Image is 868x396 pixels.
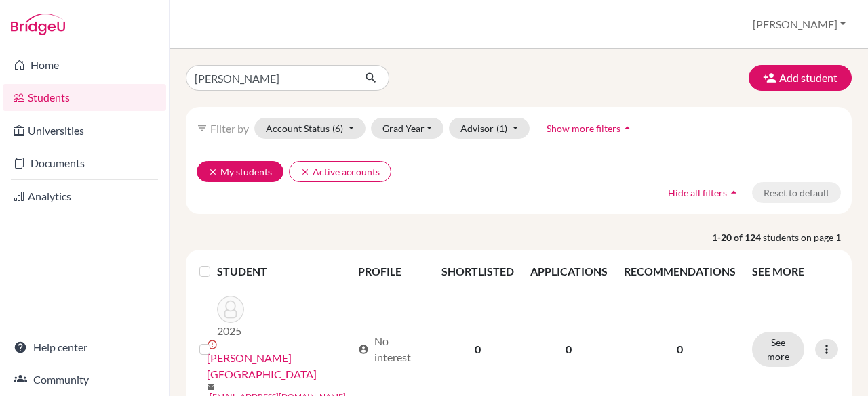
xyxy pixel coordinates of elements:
[289,161,391,182] button: clearActive accounts
[207,339,220,350] span: error_outline
[747,12,852,37] button: [PERSON_NAME]
[749,65,852,91] button: Add student
[210,122,249,135] span: Filter by
[3,84,166,111] a: Students
[3,150,166,177] a: Documents
[217,323,244,339] p: 2025
[300,167,310,177] i: clear
[358,344,369,355] span: account_circle
[656,182,752,203] button: Hide all filtersarrow_drop_up
[752,182,841,203] button: Reset to default
[3,117,166,144] a: Universities
[616,255,744,288] th: RECOMMENDATIONS
[433,255,522,288] th: SHORTLISTED
[522,255,616,288] th: APPLICATIONS
[535,118,646,139] button: Show more filtersarrow_drop_up
[449,118,530,139] button: Advisor(1)
[217,255,349,288] th: STUDENT
[3,51,166,79] a: Home
[620,121,634,135] i: arrow_drop_up
[727,185,741,199] i: arrow_drop_up
[712,230,763,244] strong: 1-20 of 124
[358,333,425,366] div: No interest
[752,332,804,367] button: See more
[197,123,208,133] i: filter_list
[207,350,351,382] a: [PERSON_NAME][GEOGRAPHIC_DATA]
[744,255,846,288] th: SEE MORE
[763,230,852,244] span: students on page 1
[197,161,283,182] button: clearMy students
[350,255,433,288] th: PROFILE
[254,118,366,139] button: Account Status(6)
[217,296,244,323] img: Abashidze, Saba
[371,118,444,139] button: Grad Year
[547,123,620,134] span: Show more filters
[3,183,166,210] a: Analytics
[208,167,218,177] i: clear
[207,383,215,391] span: mail
[3,334,166,361] a: Help center
[3,366,166,393] a: Community
[496,123,507,134] span: (1)
[668,187,727,198] span: Hide all filters
[332,123,343,134] span: (6)
[186,65,354,91] input: Find student by name...
[624,341,736,357] p: 0
[11,14,65,35] img: Bridge-U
